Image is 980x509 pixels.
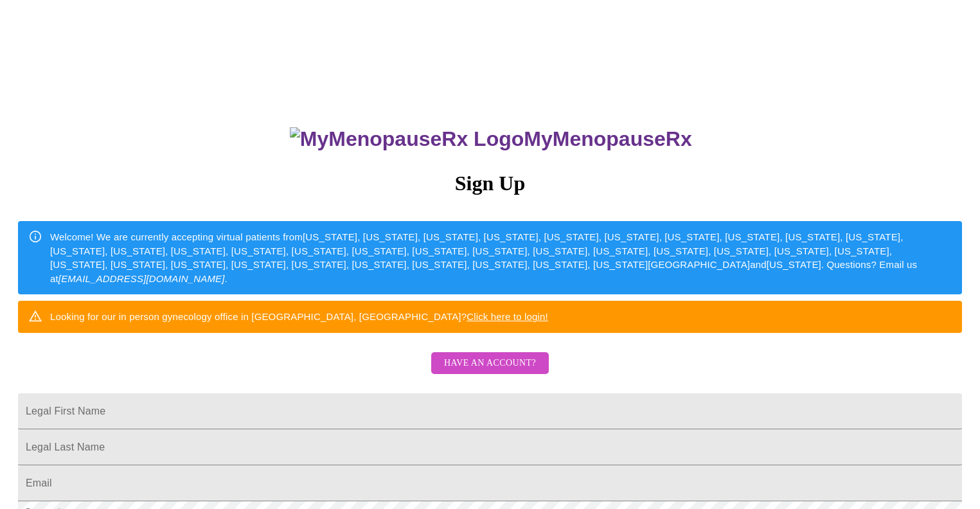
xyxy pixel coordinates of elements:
div: Looking for our in person gynecology office in [GEOGRAPHIC_DATA], [GEOGRAPHIC_DATA]? [50,305,548,328]
a: Click here to login! [467,311,548,322]
button: Have an account? [431,352,549,375]
h3: Sign Up [18,172,962,195]
em: [EMAIL_ADDRESS][DOMAIN_NAME] [58,273,225,284]
h3: MyMenopauseRx [20,127,963,151]
img: MyMenopauseRx Logo [290,127,524,151]
span: Have an account? [444,355,536,371]
a: Have an account? [428,366,552,377]
div: Welcome! We are currently accepting virtual patients from [US_STATE], [US_STATE], [US_STATE], [US... [50,225,952,290]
